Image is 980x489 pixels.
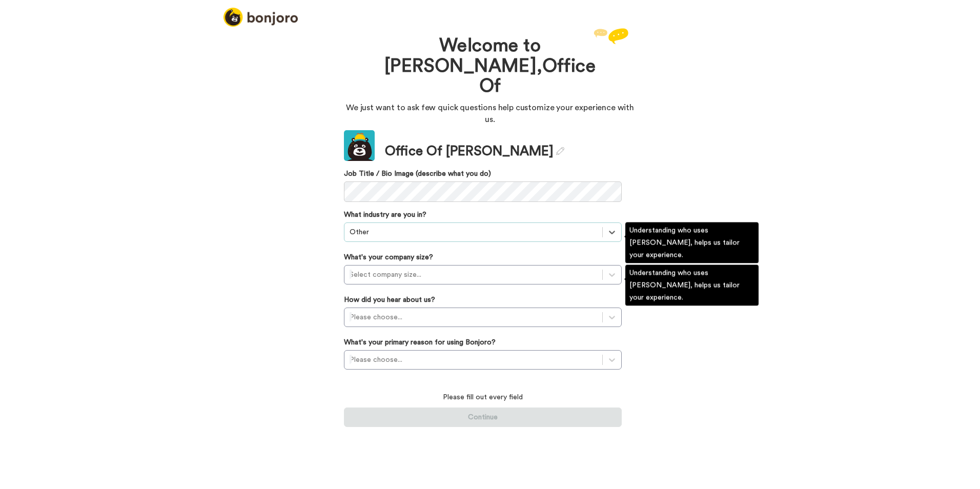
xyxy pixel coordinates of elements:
label: What's your company size? [344,252,433,262]
p: We just want to ask few quick questions help customize your experience with us. [344,102,636,126]
div: Office Of [PERSON_NAME] [385,142,564,161]
div: Understanding who uses [PERSON_NAME], helps us tailor your experience. [625,265,759,306]
button: Continue [344,407,622,427]
div: Understanding who uses [PERSON_NAME], helps us tailor your experience. [625,222,759,263]
label: What industry are you in? [344,210,426,220]
h1: Welcome to [PERSON_NAME], Office Of [375,36,605,97]
label: What's your primary reason for using Bonjoro? [344,337,496,348]
img: logo_full.png [223,8,298,27]
label: Job Title / Bio Image (describe what you do) [344,169,622,179]
img: reply.svg [594,28,628,44]
p: Please fill out every field [344,392,622,402]
label: How did you hear about us? [344,295,435,305]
